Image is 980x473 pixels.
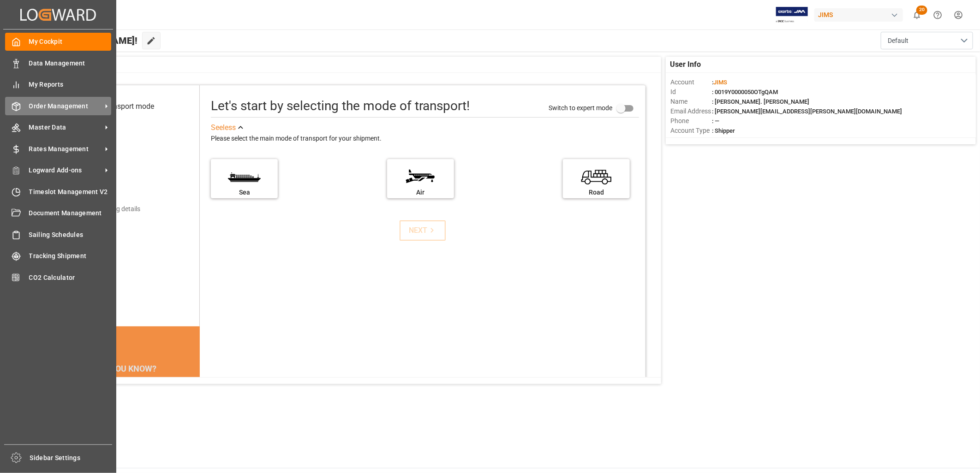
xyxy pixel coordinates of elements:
[38,32,137,49] span: Hello [PERSON_NAME]!
[549,104,612,112] span: Switch to expert mode
[814,8,903,22] div: JIMS
[670,77,712,87] span: Account
[29,123,102,132] span: Master Data
[670,97,712,106] span: Name
[670,106,712,116] span: Email Address
[888,36,908,46] span: Default
[392,188,449,197] div: Air
[29,273,112,283] span: CO2 Calculator
[5,247,111,265] a: Tracking Shipment
[5,76,111,94] a: My Reports
[29,187,112,197] span: Timeslot Management V2
[409,225,437,236] div: NEXT
[881,32,973,49] button: open menu
[5,268,111,286] a: CO2 Calculator
[29,59,112,68] span: Data Management
[712,98,809,105] span: : [PERSON_NAME]. [PERSON_NAME]
[5,54,111,72] a: Data Management
[52,359,200,378] div: DID YOU KNOW?
[814,6,907,24] button: JIMS
[712,108,902,115] span: : [PERSON_NAME][EMAIL_ADDRESS][PERSON_NAME][DOMAIN_NAME]
[670,116,712,126] span: Phone
[568,188,625,197] div: Road
[670,59,701,70] span: User Info
[29,37,112,47] span: My Cockpit
[215,188,273,197] div: Sea
[211,96,470,116] div: Let's start by selecting the mode of transport!
[776,7,808,23] img: Exertis%20JAM%20-%20Email%20Logo.jpg_1722504956.jpg
[712,89,778,95] span: : 0019Y0000050OTgQAM
[5,225,111,243] a: Sailing Schedules
[211,122,236,133] div: See less
[670,126,712,136] span: Account Type
[29,230,112,240] span: Sailing Schedules
[713,79,727,86] span: JIMS
[712,127,735,134] span: : Shipper
[927,5,948,25] button: Help Center
[30,453,113,463] span: Sidebar Settings
[29,208,112,218] span: Document Management
[211,133,639,144] div: Please select the main mode of transport for your shipment.
[907,5,927,25] button: show 20 new notifications
[5,33,111,51] a: My Cockpit
[29,144,102,154] span: Rates Management
[83,101,154,112] div: Select transport mode
[712,79,727,86] span: :
[916,6,927,15] span: 20
[712,118,719,124] span: : —
[5,204,111,222] a: Document Management
[5,183,111,201] a: Timeslot Management V2
[29,166,102,175] span: Logward Add-ons
[670,87,712,97] span: Id
[400,220,446,241] button: NEXT
[83,204,140,214] div: Add shipping details
[29,251,112,261] span: Tracking Shipment
[29,80,112,89] span: My Reports
[29,101,102,111] span: Order Management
